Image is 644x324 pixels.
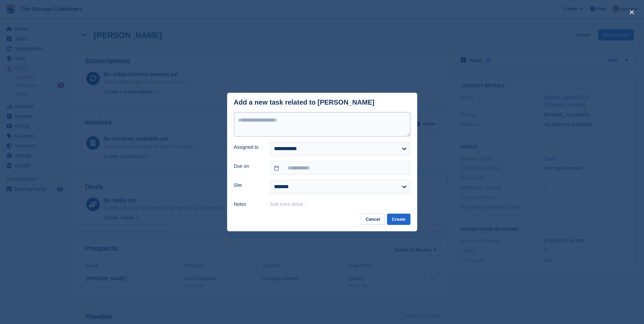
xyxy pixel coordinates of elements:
label: Site [234,182,262,189]
button: Add extra detail… [270,201,308,207]
label: Due on [234,163,262,170]
label: Notes [234,201,262,208]
button: close [626,7,637,18]
label: Assigned to [234,144,262,151]
button: Create [387,214,410,225]
button: Cancel [361,214,385,225]
div: Add a new task related to [PERSON_NAME] [234,98,375,106]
